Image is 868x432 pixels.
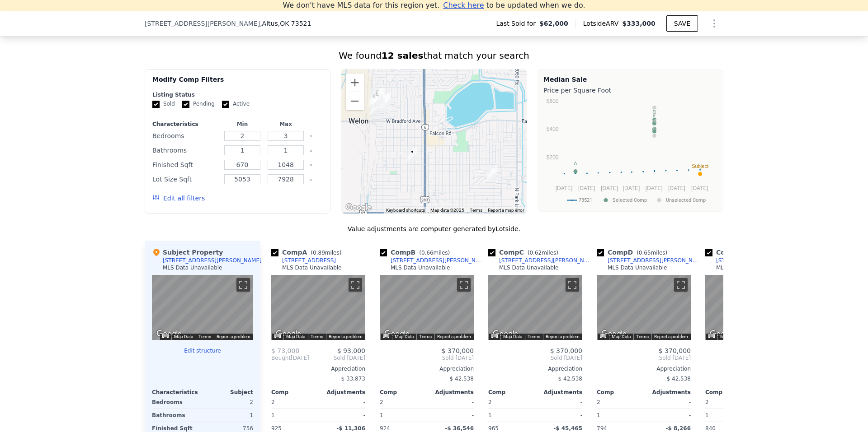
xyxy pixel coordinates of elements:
[654,334,688,339] a: Report a problem
[152,130,219,142] div: Bedrooms
[204,409,253,422] div: 1
[597,257,702,264] a: [STREET_ADDRESS][PERSON_NAME]
[152,275,253,340] div: Street View
[152,396,201,409] div: Bedrooms
[535,389,582,396] div: Adjustments
[380,425,390,432] span: 924
[341,376,365,382] span: $ 33,873
[198,334,211,339] a: Terms (opens in new tab)
[152,144,219,157] div: Bathrooms
[349,278,362,292] button: Toggle fullscreen view
[382,328,412,340] a: Open this area in Google Maps (opens a new window)
[320,396,365,409] div: -
[601,185,618,191] text: [DATE]
[282,264,342,271] div: MLS Data Unavailable
[600,334,606,338] button: Keyboard shortcuts
[346,74,364,92] button: Zoom in
[705,275,799,340] div: Map
[437,334,471,339] a: Report a problem
[154,328,184,340] img: Google
[236,278,250,292] button: Toggle fullscreen view
[496,19,539,28] span: Last Sold for
[382,50,424,61] strong: 12 sales
[380,409,425,422] div: 1
[370,100,380,116] div: 804 Kathy Ave
[163,264,222,271] div: MLS Data Unavailable
[597,365,691,372] div: Appreciation
[613,197,647,203] text: Selected Comp
[271,365,365,372] div: Appreciation
[488,275,582,340] div: Map
[152,121,219,128] div: Characteristics
[152,173,219,186] div: Lot Size Sqft
[491,328,520,340] img: Google
[271,257,336,264] a: [STREET_ADDRESS]
[654,113,655,118] text: I
[537,409,582,422] div: -
[380,354,474,362] span: Sold [DATE]
[652,121,656,126] text: C
[152,75,323,91] div: Modify Comp Filters
[152,158,219,171] div: Finished Sqft
[666,197,706,203] text: Unselected Comp
[395,334,414,340] button: Map Data
[597,409,642,422] div: 1
[550,347,582,354] span: $ 370,000
[152,101,160,108] input: Sold
[442,347,474,354] span: $ 370,000
[337,347,365,354] span: $ 93,000
[380,399,383,405] span: 2
[369,92,379,107] div: 808 Chris Ave
[543,97,717,209] div: A chart.
[383,334,389,338] button: Keyboard shortcuts
[217,334,250,339] a: Report a problem
[499,257,593,264] div: [STREET_ADDRESS][PERSON_NAME]
[457,278,471,292] button: Toggle fullscreen view
[152,91,323,98] div: Listing Status
[278,20,311,27] span: , OK 73521
[646,185,663,191] text: [DATE]
[203,389,253,396] div: Subject
[705,257,810,264] a: [STREET_ADDRESS][PERSON_NAME]
[152,275,253,340] div: Map
[666,425,691,432] span: -$ 8,266
[373,90,382,105] div: 721 Chris Ave
[579,197,592,203] text: 73521
[691,185,708,191] text: [DATE]
[529,250,542,256] span: 0.62
[599,328,629,340] a: Open this area in Google Maps (opens a new window)
[386,207,425,214] button: Keyboard shortcuts
[608,257,702,264] div: [STREET_ADDRESS][PERSON_NAME]
[705,425,716,432] span: 840
[344,202,373,214] img: Google
[491,334,498,338] button: Keyboard shortcuts
[271,275,365,340] div: Map
[708,334,715,338] button: Keyboard shortcuts
[612,334,631,340] button: Map Data
[313,250,325,256] span: 0.89
[274,334,281,338] button: Keyboard shortcuts
[543,84,717,97] div: Price per Square Foot
[271,389,318,396] div: Comp
[380,275,474,340] div: Street View
[674,278,688,292] button: Toggle fullscreen view
[583,19,622,28] span: Lotside ARV
[380,257,485,264] a: [STREET_ADDRESS][PERSON_NAME]
[318,389,365,396] div: Adjustments
[311,334,323,339] a: Terms (opens in new tab)
[705,389,752,396] div: Comp
[553,425,582,432] span: -$ 45,465
[566,278,579,292] button: Toggle fullscreen view
[309,354,365,362] span: Sold [DATE]
[145,224,723,233] div: Value adjustments are computer generated by Lotside .
[309,135,313,138] button: Clear
[204,396,253,409] div: 2
[488,257,593,264] a: [STREET_ADDRESS][PERSON_NAME]
[653,110,656,116] text: L
[309,149,313,153] button: Clear
[271,425,282,432] span: 925
[271,354,309,362] div: [DATE]
[692,163,708,169] text: Subject
[597,275,691,340] div: Map
[271,248,345,257] div: Comp A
